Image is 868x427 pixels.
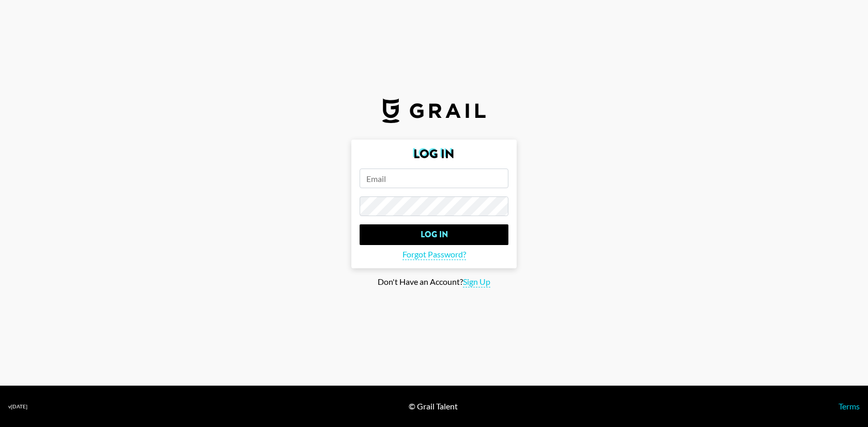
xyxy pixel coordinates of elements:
h2: Log In [360,148,508,160]
div: © Grail Talent [409,401,458,411]
input: Log In [360,224,508,245]
span: Sign Up [463,277,490,287]
span: Forgot Password? [402,249,466,260]
input: Email [360,169,508,188]
div: v [DATE] [8,403,27,410]
div: Don't Have an Account? [8,277,860,287]
a: Terms [839,401,860,411]
img: Grail Talent Logo [382,98,486,123]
